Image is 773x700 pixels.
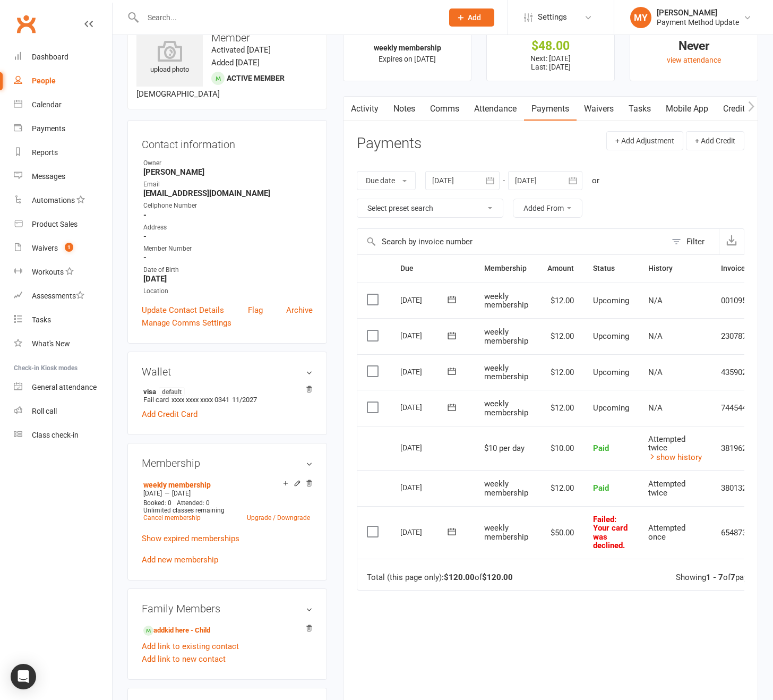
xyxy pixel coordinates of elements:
th: Membership [475,255,538,282]
span: $10 per day [484,443,525,453]
a: Flag [248,304,263,317]
a: Messages [14,165,112,189]
a: view attendance [667,56,721,64]
th: Due [391,255,475,282]
div: Class check-in [32,431,79,439]
input: Search by invoice number [357,229,666,254]
span: [DEMOGRAPHIC_DATA] [136,89,220,99]
th: Status [583,255,639,282]
span: Add [468,13,481,22]
div: [PERSON_NAME] [657,8,739,18]
div: Roll call [32,407,57,415]
button: Add [449,8,494,27]
span: Paid [593,483,609,493]
td: $12.00 [538,354,583,390]
div: People [32,76,56,85]
a: People [14,69,112,93]
th: Amount [538,255,583,282]
td: 7445443 [711,390,761,426]
a: Archive [286,304,313,317]
span: Attempted twice [648,479,685,498]
span: default [159,387,185,396]
a: Calendar [14,93,112,117]
div: MY [630,7,651,28]
span: N/A [648,331,663,341]
a: Comms [423,97,467,121]
td: 3819620 [711,426,761,471]
a: Update Contact Details [142,304,224,317]
a: Dashboard [14,45,112,69]
div: Owner [143,158,313,168]
strong: [PERSON_NAME] [143,167,313,177]
button: + Add Adjustment [606,131,683,150]
span: N/A [648,368,663,377]
div: $48.00 [496,40,605,52]
a: Tasks [621,97,658,121]
a: General attendance kiosk mode [14,375,112,399]
div: [DATE] [400,327,449,344]
span: Upcoming [593,368,629,377]
strong: - [143,232,313,241]
span: Upcoming [593,403,629,413]
h3: Wallet [142,366,313,378]
span: weekly membership [484,399,528,417]
div: upload photo [136,40,203,75]
a: Mobile App [658,97,716,121]
span: N/A [648,403,663,413]
a: Waivers [577,97,621,121]
td: $12.00 [538,470,583,506]
div: Open Intercom Messenger [11,664,36,689]
td: 3801320 [711,470,761,506]
button: + Add Credit [686,131,744,150]
div: [DATE] [400,292,449,308]
div: Address [143,223,313,233]
td: $10.00 [538,426,583,471]
strong: $120.00 [482,573,513,582]
div: [DATE] [400,399,449,415]
strong: 7 [731,573,735,582]
div: Filter [686,235,705,248]
div: Member Number [143,244,313,254]
div: General attendance [32,383,97,391]
input: Search... [140,10,435,25]
a: Upgrade / Downgrade [247,514,310,522]
a: Attendance [467,97,524,121]
li: Fail card [142,386,313,405]
a: Activity [343,97,386,121]
div: Workouts [32,268,64,276]
th: Invoice # [711,255,761,282]
div: Dashboard [32,53,68,61]
div: or [592,174,599,187]
strong: $120.00 [444,573,475,582]
td: $12.00 [538,283,583,319]
span: Paid [593,443,609,453]
div: Product Sales [32,220,78,228]
div: [DATE] [400,479,449,496]
div: Cellphone Number [143,201,313,211]
div: Total (this page only): of [367,573,513,582]
span: Upcoming [593,296,629,305]
a: Add link to existing contact [142,640,239,653]
span: Expires on [DATE] [379,55,436,63]
span: Attempted twice [648,434,685,453]
td: $12.00 [538,390,583,426]
a: Waivers 1 [14,236,112,260]
span: weekly membership [484,327,528,346]
h3: Payments [357,135,422,152]
strong: [DATE] [143,274,313,284]
div: — [141,489,313,498]
a: Clubworx [13,11,39,37]
span: Attended: 0 [177,499,210,507]
a: weekly membership [143,481,211,489]
button: Added From [513,199,582,218]
a: Add new membership [142,555,218,565]
a: What's New [14,332,112,356]
span: weekly membership [484,523,528,542]
a: Product Sales [14,212,112,236]
div: Date of Birth [143,265,313,275]
span: 11/2027 [232,396,257,404]
h3: Family Members [142,603,313,614]
span: weekly membership [484,363,528,382]
span: Booked: 0 [143,499,171,507]
strong: 1 - 7 [706,573,723,582]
